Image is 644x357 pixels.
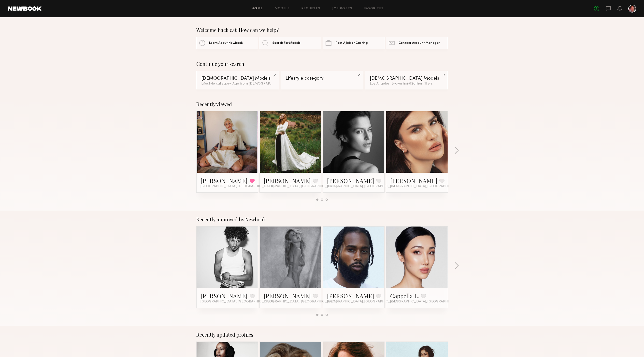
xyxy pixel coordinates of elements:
div: [DEMOGRAPHIC_DATA] Models [201,76,274,81]
a: Job Posts [332,7,353,10]
a: [PERSON_NAME] [264,292,311,300]
div: Welcome back cat! How can we help? [196,27,448,33]
a: [DEMOGRAPHIC_DATA] ModelsLifestyle category, Age from [DEMOGRAPHIC_DATA]. [196,71,279,89]
span: Search For Models [272,42,301,45]
div: Recently updated profiles [196,332,448,338]
a: Favorites [364,7,384,10]
a: [DEMOGRAPHIC_DATA] ModelsLos Angeles, Brown hair&2other filters [365,71,448,89]
a: [PERSON_NAME] [264,177,311,185]
a: [PERSON_NAME] [200,177,248,185]
div: Los Angeles, Brown hair [370,82,443,86]
a: Learn About Newbook [196,37,258,49]
a: [PERSON_NAME] [390,177,437,185]
a: Search For Models [259,37,321,49]
a: [PERSON_NAME] [327,177,374,185]
span: [GEOGRAPHIC_DATA], [GEOGRAPHIC_DATA] [200,300,274,304]
div: Recently approved by Newbook [196,216,448,222]
span: [GEOGRAPHIC_DATA], [GEOGRAPHIC_DATA] [264,185,337,188]
a: Home [252,7,263,10]
a: Contact Account Manager [386,37,448,49]
a: Post A Job or Casting [323,37,385,49]
div: [DEMOGRAPHIC_DATA] Models [370,76,443,81]
div: Lifestyle category, Age from [DEMOGRAPHIC_DATA]. [201,82,274,86]
span: Learn About Newbook [209,42,243,45]
a: Lifestyle category [281,71,363,89]
a: Requests [301,7,320,10]
span: [GEOGRAPHIC_DATA], [GEOGRAPHIC_DATA] [200,185,274,188]
span: [GEOGRAPHIC_DATA], [GEOGRAPHIC_DATA] [327,300,400,304]
span: [GEOGRAPHIC_DATA], [GEOGRAPHIC_DATA] [327,185,400,188]
span: Post A Job or Casting [335,42,368,45]
span: [GEOGRAPHIC_DATA], [GEOGRAPHIC_DATA] [390,300,463,304]
span: [GEOGRAPHIC_DATA], [GEOGRAPHIC_DATA] [390,185,463,188]
a: [PERSON_NAME] [200,292,248,300]
a: Cappella L. [390,292,419,300]
a: [PERSON_NAME] [327,292,374,300]
a: Models [275,7,290,10]
span: Contact Account Manager [399,42,440,45]
span: [GEOGRAPHIC_DATA], [GEOGRAPHIC_DATA] [264,300,337,304]
div: Lifestyle category [286,76,358,81]
span: & 2 other filter s [409,82,433,85]
div: Continue your search [196,61,448,67]
div: Recently viewed [196,101,448,107]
